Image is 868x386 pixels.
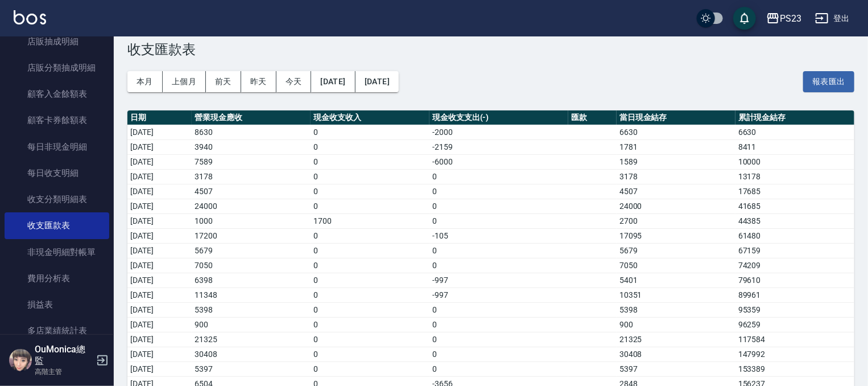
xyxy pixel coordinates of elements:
[5,186,109,212] a: 收支分類明細表
[429,273,568,288] td: -997
[429,258,568,273] td: 0
[127,317,192,332] td: [DATE]
[192,243,311,258] td: 5679
[429,139,568,154] td: -2159
[192,288,311,302] td: 11348
[127,139,192,154] td: [DATE]
[311,332,429,347] td: 0
[617,258,735,273] td: 7050
[35,344,93,367] h5: OuMonica總監
[311,71,355,92] button: [DATE]
[429,110,568,125] th: 現金收支支出(-)
[735,317,854,332] td: 96259
[762,7,806,30] button: PS23
[5,160,109,186] a: 每日收支明細
[311,243,429,258] td: 0
[733,7,756,30] button: save
[617,347,735,362] td: 30408
[429,199,568,213] td: 0
[241,71,276,92] button: 昨天
[127,169,192,184] td: [DATE]
[735,169,854,184] td: 13178
[192,347,311,362] td: 30408
[735,213,854,228] td: 44385
[429,228,568,243] td: -105
[5,291,109,318] a: 損益表
[5,239,109,265] a: 非現金明細對帳單
[127,154,192,169] td: [DATE]
[617,243,735,258] td: 5679
[735,273,854,288] td: 79610
[617,332,735,347] td: 21325
[192,213,311,228] td: 1000
[311,125,429,139] td: 0
[5,265,109,291] a: 費用分析表
[127,273,192,288] td: [DATE]
[735,347,854,362] td: 147992
[803,71,854,92] button: 報表匯出
[429,288,568,302] td: -997
[192,139,311,154] td: 3940
[127,332,192,347] td: [DATE]
[735,139,854,154] td: 8411
[735,362,854,376] td: 153389
[311,288,429,302] td: 0
[735,228,854,243] td: 61480
[311,317,429,332] td: 0
[127,184,192,199] td: [DATE]
[429,169,568,184] td: 0
[780,11,801,26] div: PS23
[163,71,206,92] button: 上個月
[429,243,568,258] td: 0
[192,169,311,184] td: 3178
[192,332,311,347] td: 21325
[9,349,32,372] img: Person
[735,258,854,273] td: 74209
[311,154,429,169] td: 0
[429,184,568,199] td: 0
[192,110,311,125] th: 營業現金應收
[617,273,735,288] td: 5401
[735,125,854,139] td: 6630
[429,347,568,362] td: 0
[617,228,735,243] td: 17095
[735,199,854,213] td: 41685
[127,199,192,213] td: [DATE]
[311,213,429,228] td: 1700
[617,302,735,317] td: 5398
[735,110,854,125] th: 累計現金結存
[617,213,735,228] td: 2700
[429,302,568,317] td: 0
[617,154,735,169] td: 1589
[429,332,568,347] td: 0
[429,154,568,169] td: -6000
[311,228,429,243] td: 0
[811,8,854,29] button: 登出
[735,288,854,302] td: 89961
[617,288,735,302] td: 10351
[127,42,854,58] h3: 收支匯款表
[35,367,93,377] p: 高階主管
[5,81,109,107] a: 顧客入金餘額表
[311,184,429,199] td: 0
[735,243,854,258] td: 67159
[192,302,311,317] td: 5398
[311,273,429,288] td: 0
[127,213,192,228] td: [DATE]
[617,362,735,376] td: 5397
[311,347,429,362] td: 0
[429,362,568,376] td: 0
[617,199,735,213] td: 24000
[192,317,311,332] td: 900
[617,125,735,139] td: 6630
[429,317,568,332] td: 0
[617,317,735,332] td: 900
[311,302,429,317] td: 0
[127,110,192,125] th: 日期
[192,125,311,139] td: 8630
[617,110,735,125] th: 當日現金結存
[429,213,568,228] td: 0
[5,107,109,133] a: 顧客卡券餘額表
[192,199,311,213] td: 24000
[14,10,46,24] img: Logo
